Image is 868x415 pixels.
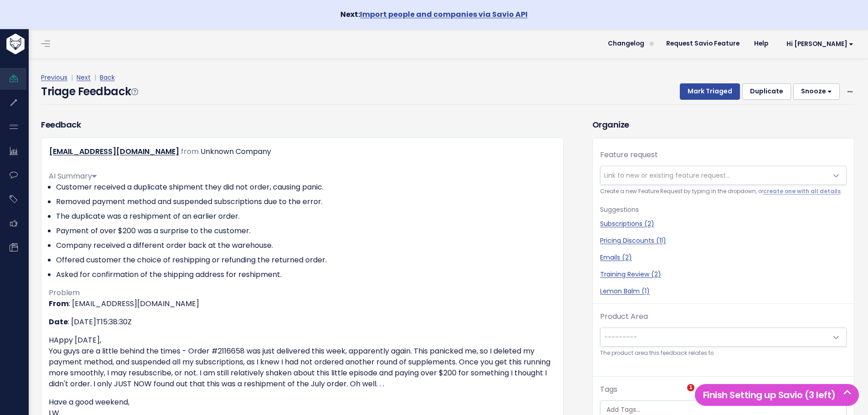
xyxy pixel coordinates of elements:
[600,384,617,395] label: Tags
[659,37,747,51] a: Request Savio Feature
[41,83,138,100] h4: Triage Feedback
[360,9,528,20] a: Import people and companies via Savio API
[56,225,556,236] li: Payment of over $200 was a surprise to the customer.
[49,317,68,327] strong: Date
[600,187,847,196] small: Create a new Feature Request by typing in the dropdown, or .
[786,41,853,47] span: Hi [PERSON_NAME]
[200,145,271,159] div: Unknown Company
[49,287,80,298] span: Problem
[668,384,690,406] iframe: Intercom live chat
[687,384,694,391] span: 1
[181,146,199,157] span: from
[742,83,791,100] button: Duplicate
[49,335,556,389] p: HAppy [DATE], You guys are a little behind the times - Order #2116658 was just delivered this wee...
[600,236,847,246] a: Pricing Discounts (11)
[92,73,98,82] span: |
[600,270,847,279] a: Training Review (2)
[592,118,854,131] h3: Organize
[680,83,740,100] button: Mark Triaged
[49,146,179,157] a: [EMAIL_ADDRESS][DOMAIN_NAME]
[763,188,841,195] a: create one with all details
[49,171,97,181] span: AI Summary
[41,118,81,131] h3: Feedback
[100,73,115,82] a: Back
[56,240,556,251] li: Company received a different order back at the warehouse.
[4,34,75,54] img: logo-white.9d6f32f41409.svg
[600,253,847,262] a: Emails (2)
[600,219,847,229] a: Subscriptions (2)
[600,204,847,215] p: Suggestions
[56,211,556,222] li: The duplicate was a reshipment of an earlier order.
[56,269,556,280] li: Asked for confirmation of the shipping address for reshipment.
[600,149,658,160] label: Feature request
[340,9,528,20] strong: Next:
[56,196,556,207] li: Removed payment method and suspended subscriptions due to the error.
[608,41,644,47] span: Changelog
[56,182,556,193] li: Customer received a duplicate shipment they did not order, causing panic.
[77,73,91,82] a: Next
[600,287,847,296] a: Lemon Balm (1)
[600,311,648,322] label: Product Area
[49,298,556,309] p: : [EMAIL_ADDRESS][DOMAIN_NAME]
[604,333,637,342] span: ---------
[793,83,840,100] button: Snooze
[49,317,556,328] p: : [DATE]T15:38:30Z
[56,255,556,266] li: Offered customer the choice of reshipping or refunding the returned order.
[69,73,75,82] span: |
[41,73,67,82] a: Previous
[776,37,861,51] a: Hi [PERSON_NAME]
[604,171,730,180] span: Link to new or existing feature request...
[49,298,69,309] strong: From
[699,388,855,402] h5: Finish Setting up Savio (3 left)
[600,348,847,358] small: The product area this feedback relates to
[747,37,776,51] a: Help
[603,405,846,415] input: Add Tags...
